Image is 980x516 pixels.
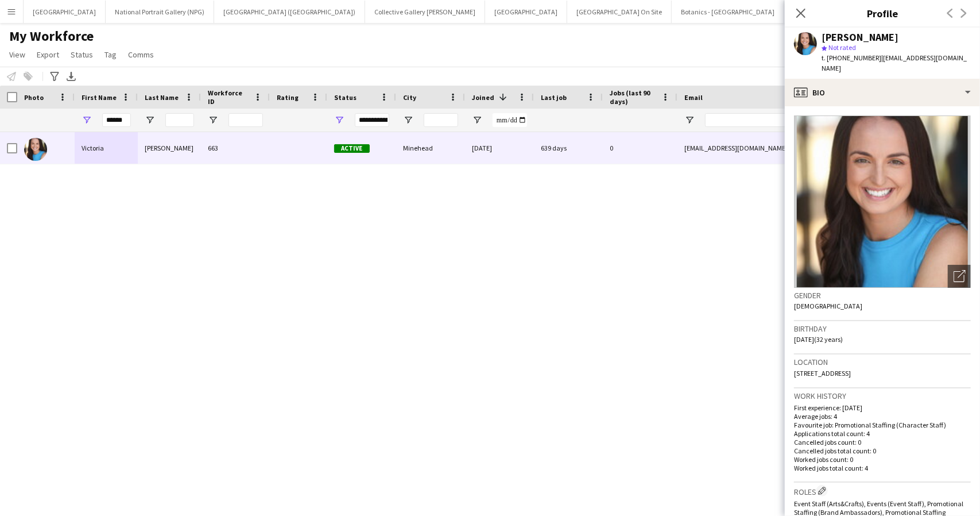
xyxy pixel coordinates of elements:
p: Cancelled jobs total count: 0 [794,446,971,455]
span: Last job [541,93,567,102]
a: Status [66,47,98,62]
span: Status [71,49,93,60]
span: Workforce ID [208,88,249,106]
span: City [403,93,416,102]
span: First Name [82,93,117,102]
input: First Name Filter Input [102,113,131,127]
p: Favourite job: Promotional Staffing (Character Staff) [794,421,971,429]
input: Last Name Filter Input [165,113,194,127]
img: Victoria Smalley [24,138,47,161]
span: My Workforce [9,28,94,45]
div: Victoria [75,132,138,164]
button: [GEOGRAPHIC_DATA] [24,1,106,23]
a: View [5,47,30,62]
span: [STREET_ADDRESS] [794,369,851,378]
button: [GEOGRAPHIC_DATA] (HES) [784,1,884,23]
button: [GEOGRAPHIC_DATA] [485,1,567,23]
button: [GEOGRAPHIC_DATA] ([GEOGRAPHIC_DATA]) [214,1,365,23]
div: [PERSON_NAME] [138,132,201,164]
div: [EMAIL_ADDRESS][DOMAIN_NAME] [677,132,907,164]
span: Joined [472,93,494,102]
p: Applications total count: 4 [794,429,971,438]
img: Crew avatar or photo [794,115,971,288]
a: Export [32,47,64,62]
div: 0 [603,132,677,164]
button: Open Filter Menu [403,115,413,125]
p: First experience: [DATE] [794,403,971,412]
div: [DATE] [465,132,534,164]
div: Minehead [396,132,465,164]
button: Open Filter Menu [684,115,695,125]
div: 663 [201,132,270,164]
input: Email Filter Input [705,113,900,127]
span: t. [PHONE_NUMBER] [822,53,881,62]
span: Last Name [145,93,179,102]
div: Open photos pop-in [948,265,971,288]
div: [PERSON_NAME] [822,32,898,43]
p: Worked jobs total count: 4 [794,464,971,472]
span: Status [334,93,357,102]
span: | [EMAIL_ADDRESS][DOMAIN_NAME] [822,53,967,72]
app-action-btn: Export XLSX [64,70,78,83]
button: Open Filter Menu [82,115,92,125]
button: [GEOGRAPHIC_DATA] On Site [567,1,672,23]
app-action-btn: Advanced filters [48,70,61,83]
span: Rating [277,93,299,102]
span: [DEMOGRAPHIC_DATA] [794,302,862,310]
input: City Filter Input [424,113,458,127]
button: Botanics - [GEOGRAPHIC_DATA] [672,1,784,23]
h3: Roles [794,485,971,497]
button: Collective Gallery [PERSON_NAME] [365,1,485,23]
button: Open Filter Menu [472,115,482,125]
span: Not rated [828,43,856,52]
h3: Work history [794,391,971,401]
h3: Birthday [794,324,971,334]
h3: Gender [794,290,971,301]
span: [DATE] (32 years) [794,335,843,344]
input: Joined Filter Input [493,113,527,127]
p: Average jobs: 4 [794,412,971,421]
span: Active [334,144,370,153]
span: Tag [104,49,117,60]
div: Bio [785,79,980,106]
h3: Location [794,357,971,367]
span: Photo [24,93,44,102]
button: Open Filter Menu [145,115,155,125]
p: Worked jobs count: 0 [794,455,971,464]
p: Cancelled jobs count: 0 [794,438,971,446]
span: Email [684,93,703,102]
span: Comms [128,49,154,60]
span: Export [37,49,59,60]
span: View [9,49,25,60]
button: Open Filter Menu [334,115,344,125]
input: Workforce ID Filter Input [228,113,263,127]
a: Tag [100,47,121,62]
h3: Profile [785,6,980,21]
div: 639 days [534,132,603,164]
span: Jobs (last 90 days) [610,88,657,106]
a: Comms [123,47,158,62]
button: National Portrait Gallery (NPG) [106,1,214,23]
button: Open Filter Menu [208,115,218,125]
